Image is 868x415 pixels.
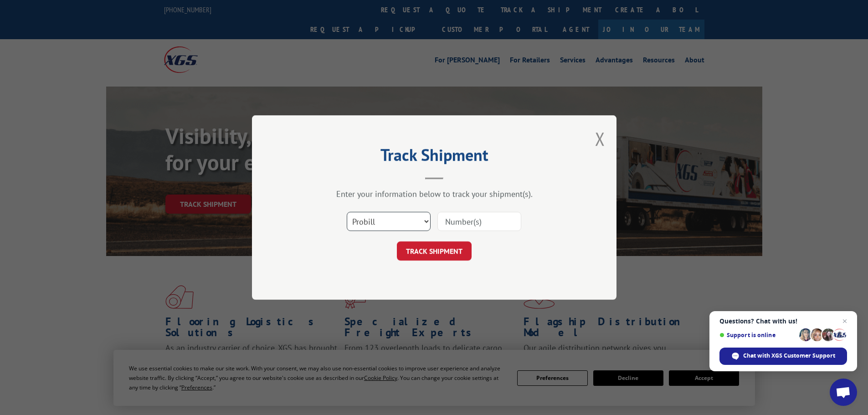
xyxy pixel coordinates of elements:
[719,348,847,365] div: Chat with XGS Customer Support
[397,241,472,261] button: TRACK SHIPMENT
[298,149,571,166] h2: Track Shipment
[437,212,521,231] input: Number(s)
[743,352,835,360] span: Chat with XGS Customer Support
[298,189,571,199] div: Enter your information below to track your shipment(s).
[830,379,857,406] div: Open chat
[595,127,605,151] button: Close modal
[719,318,847,325] span: Questions? Chat with us!
[719,332,796,338] span: Support is online
[839,316,850,327] span: Close chat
